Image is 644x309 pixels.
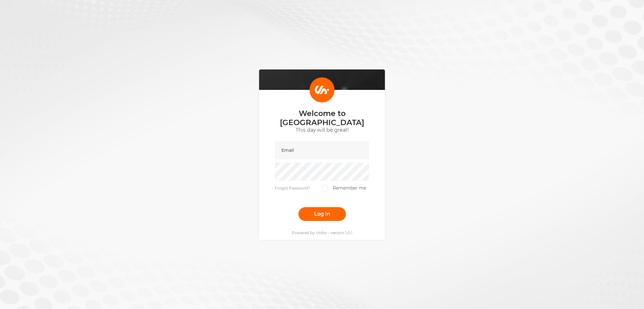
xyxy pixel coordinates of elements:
p: Powered by Unibo - version 1.0.1 [292,230,352,235]
a: Forgot Password? [275,186,310,190]
p: Welcome to [GEOGRAPHIC_DATA] [275,109,369,127]
label: Remember me [322,185,366,191]
img: Login [309,77,335,102]
input: Email [275,141,369,159]
input: Remember me [322,185,328,191]
button: Log in [298,207,346,221]
p: This day will be great! [275,127,369,133]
